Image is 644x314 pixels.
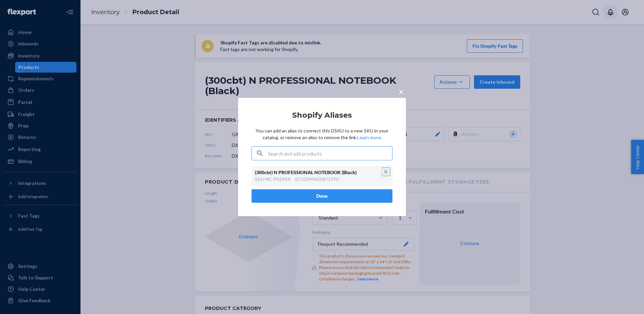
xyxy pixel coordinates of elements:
[252,111,392,119] h2: Shopify Aliases
[255,169,382,176] div: (300cbt) N PROFESSIONAL NOTEBOOK (Black)
[268,147,392,160] input: Search and add products
[398,86,404,97] span: ×
[357,134,381,140] a: Learn more
[255,176,291,183] div: SKU : NC-P0199A
[252,127,392,141] p: You can add an alias to connect this DSKU to a new SKU in your catalog, or remove an alias to rem...
[295,176,339,183] div: ID : 50249650471190
[382,167,390,176] button: Unlink
[252,189,392,203] button: Done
